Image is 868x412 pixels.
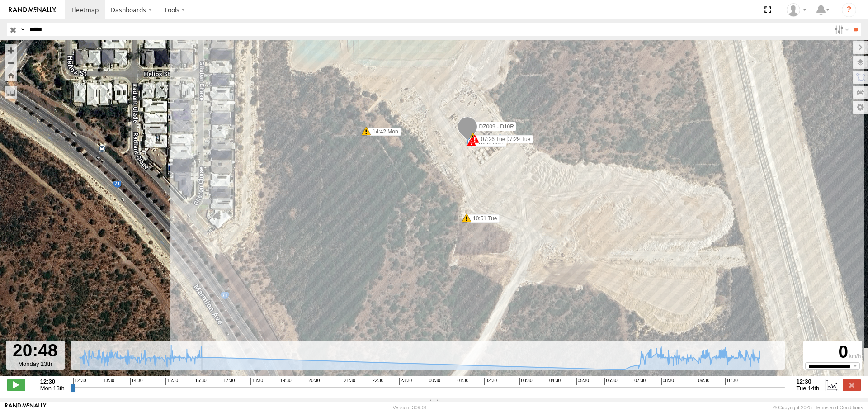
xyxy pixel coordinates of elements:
span: 23:30 [399,378,412,385]
span: 09:30 [697,378,709,385]
span: 18:30 [250,378,263,385]
button: Zoom Home [5,69,17,81]
span: 21:30 [343,378,355,385]
span: 12:30 [73,378,86,385]
span: 20:30 [307,378,320,385]
label: Close [843,379,861,391]
span: 15:30 [165,378,178,385]
span: 14:30 [130,378,143,385]
strong: 12:30 [797,378,820,385]
span: 10:30 [725,378,738,385]
span: 08:30 [661,378,674,385]
label: Search Filter Options [831,23,850,36]
span: 05:30 [576,378,589,385]
label: 16:48 Mon [472,138,506,147]
label: 07:26 Tue [475,135,508,143]
div: Version: 309.01 [393,405,427,410]
span: 22:30 [371,378,383,385]
span: 02:30 [484,378,497,385]
button: Zoom in [5,44,17,57]
span: Mon 13th Oct 2025 [40,385,65,392]
img: rand-logo.svg [9,7,56,13]
label: 10:51 Tue [467,214,500,223]
span: 00:30 [428,378,440,385]
label: Map Settings [853,101,868,114]
strong: 12:30 [40,378,65,385]
span: DZ009 - D10R [479,123,514,129]
div: 0 [805,342,861,362]
span: 17:30 [222,378,235,385]
i: ? [842,3,856,17]
span: 04:30 [548,378,561,385]
span: 07:30 [633,378,646,385]
button: Zoom out [5,57,17,69]
label: Play/Stop [7,379,25,391]
span: Tue 14th Oct 2025 [797,385,820,392]
a: Terms and Conditions [815,405,863,410]
label: Measure [5,86,17,99]
label: 07:29 Tue [500,135,533,143]
a: Visit our Website [5,403,47,412]
div: Luke Walker [783,3,810,17]
span: 19:30 [279,378,292,385]
span: 13:30 [102,378,114,385]
label: 14:42 Mon [366,128,401,136]
div: © Copyright 2025 - [773,405,863,410]
span: 01:30 [456,378,468,385]
span: 16:30 [194,378,207,385]
div: 6 [468,133,477,142]
label: Search Query [19,23,26,36]
span: 06:30 [604,378,617,385]
span: 03:30 [519,378,532,385]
